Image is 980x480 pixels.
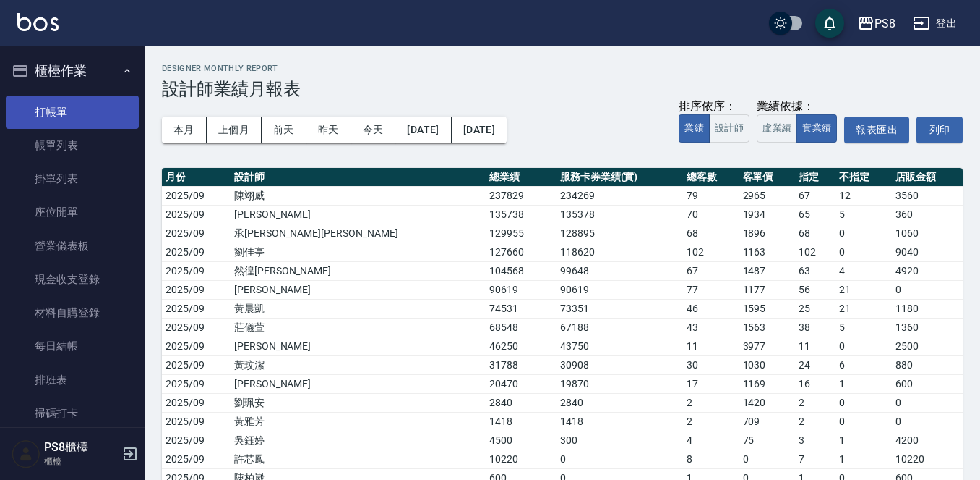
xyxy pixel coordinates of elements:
[207,117,262,143] button: 上個月
[162,280,231,299] td: 2025/09
[6,96,139,129] a: 打帳單
[162,224,231,243] td: 2025/09
[6,329,139,363] a: 每日結帳
[739,412,795,431] td: 709
[835,431,891,450] td: 1
[6,363,139,397] a: 排班表
[795,299,836,318] td: 25
[683,355,739,374] td: 30
[486,337,556,355] td: 46250
[556,280,683,299] td: 90619
[739,431,795,450] td: 75
[162,261,231,280] td: 2025/09
[556,243,683,261] td: 118620
[231,186,486,205] td: 陳翊威
[683,431,739,450] td: 4
[795,393,836,412] td: 2
[739,299,795,318] td: 1595
[486,318,556,337] td: 68548
[835,205,891,224] td: 5
[683,205,739,224] td: 70
[6,296,139,329] a: 材料自購登錄
[162,393,231,412] td: 2025/09
[231,412,486,431] td: 黃雅芳
[683,450,739,468] td: 8
[683,186,739,205] td: 79
[556,318,683,337] td: 67188
[892,337,963,355] td: 2500
[892,205,963,224] td: 360
[556,450,683,468] td: 0
[162,318,231,337] td: 2025/09
[892,393,963,412] td: 0
[739,355,795,374] td: 1030
[835,224,891,243] td: 0
[6,195,139,229] a: 座位開單
[739,450,795,468] td: 0
[683,224,739,243] td: 68
[262,117,306,143] button: 前天
[486,299,556,318] td: 74531
[556,205,683,224] td: 135378
[683,374,739,393] td: 17
[835,355,891,374] td: 6
[6,129,139,162] a: 帳單列表
[556,412,683,431] td: 1418
[739,261,795,280] td: 1487
[556,168,683,187] th: 服務卡券業績(實)
[306,117,351,143] button: 昨天
[795,355,836,374] td: 24
[835,280,891,299] td: 21
[835,374,891,393] td: 1
[835,412,891,431] td: 0
[162,243,231,261] td: 2025/09
[162,299,231,318] td: 2025/09
[486,186,556,205] td: 237829
[486,374,556,393] td: 20470
[6,162,139,195] a: 掛單列表
[231,318,486,337] td: 莊儀萱
[486,450,556,468] td: 10220
[231,280,486,299] td: [PERSON_NAME]
[757,114,797,143] button: 虛業績
[17,13,59,31] img: Logo
[892,261,963,280] td: 4920
[835,186,891,205] td: 12
[486,243,556,261] td: 127660
[452,117,507,143] button: [DATE]
[739,224,795,243] td: 1896
[486,261,556,280] td: 104568
[679,99,749,114] div: 排序依序：
[679,114,710,143] button: 業績
[892,224,963,243] td: 1060
[795,412,836,431] td: 2
[231,337,486,355] td: [PERSON_NAME]
[907,10,963,37] button: 登出
[795,261,836,280] td: 63
[44,440,118,455] h5: PS8櫃檯
[835,337,891,355] td: 0
[162,186,231,205] td: 2025/09
[757,99,837,114] div: 業績依據：
[683,337,739,355] td: 11
[795,374,836,393] td: 16
[709,114,749,143] button: 設計師
[795,224,836,243] td: 68
[835,450,891,468] td: 1
[162,450,231,468] td: 2025/09
[162,79,963,99] h3: 設計師業績月報表
[916,117,963,143] button: 列印
[739,280,795,299] td: 1177
[795,280,836,299] td: 56
[892,374,963,393] td: 600
[795,205,836,224] td: 65
[739,374,795,393] td: 1169
[892,450,963,468] td: 10220
[231,205,486,224] td: [PERSON_NAME]
[892,412,963,431] td: 0
[844,117,909,143] a: 報表匯出
[683,168,739,187] th: 總客數
[892,299,963,318] td: 1180
[162,412,231,431] td: 2025/09
[556,186,683,205] td: 234269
